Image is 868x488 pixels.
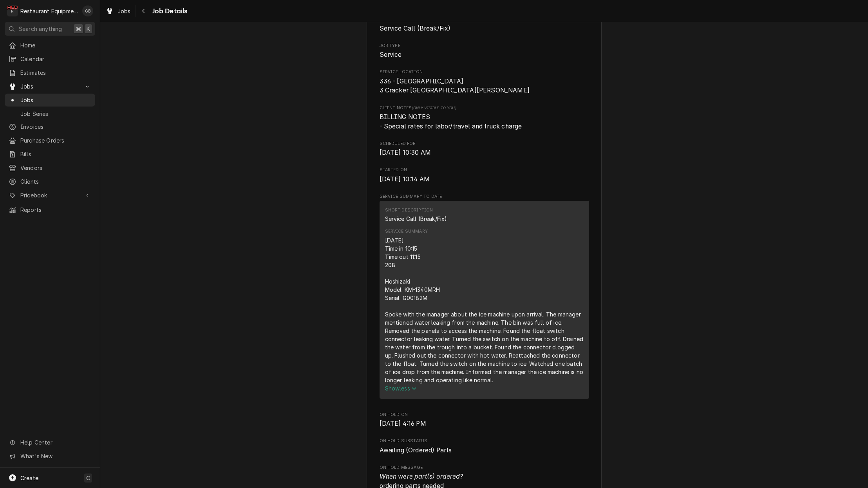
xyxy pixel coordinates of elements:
span: On Hold On [380,412,589,418]
span: Awaiting (Ordered) Parts [380,446,452,454]
div: GB [82,5,93,16]
span: Job Type [380,43,589,49]
div: Service Type [380,16,589,33]
div: R [7,5,18,16]
a: Job Series [5,107,95,120]
a: Go to Help Center [5,436,95,449]
div: Restaurant Equipment Diagnostics [20,7,78,15]
span: [DATE] 10:14 AM [380,175,430,183]
span: Job Details [150,6,188,16]
a: Calendar [5,52,95,65]
span: On Hold SubStatus [380,438,589,444]
span: Started On [380,175,589,184]
span: On Hold SubStatus [380,446,589,455]
span: Job Type [380,50,589,60]
span: Scheduled For [380,141,589,147]
div: Scheduled For [380,141,589,157]
span: Home [20,41,91,49]
span: (Only Visible to You) [412,106,456,110]
a: Clients [5,175,95,188]
span: Help Center [20,438,90,446]
button: Search anything⌘K [5,22,95,36]
span: Started On [380,167,589,173]
span: Jobs [118,7,131,15]
span: K [87,25,90,33]
span: Service Type [380,24,589,33]
a: Bills [5,148,95,161]
div: [object Object] [380,105,589,131]
span: Show less [385,385,417,392]
div: Service Location [380,69,589,95]
span: On Hold On [380,419,589,428]
span: [DATE] 10:30 AM [380,149,431,156]
span: Service Call (Break/Fix) [380,25,451,32]
div: Short Description [385,207,433,213]
a: Go to What's New [5,450,95,463]
span: Job Series [20,110,91,118]
div: Job Type [380,43,589,60]
span: C [86,474,90,482]
div: Service Summary To Date [380,193,589,402]
a: Reports [5,203,95,216]
a: Go to Pricebook [5,189,95,202]
a: Invoices [5,120,95,133]
span: Search anything [19,25,62,33]
a: Jobs [103,5,134,18]
span: What's New [20,452,90,460]
button: Navigate back [137,5,150,17]
span: Calendar [20,55,91,63]
i: When were part(s) ordered? [380,473,463,480]
span: 336 - [GEOGRAPHIC_DATA] 3 Cracker [GEOGRAPHIC_DATA][PERSON_NAME] [380,78,530,94]
div: Gary Beaver's Avatar [82,5,93,16]
span: Reports [20,206,91,214]
span: [object Object] [380,112,589,131]
span: Invoices [20,123,91,131]
span: Estimates [20,69,91,77]
span: Service [380,51,402,58]
span: Create [20,475,38,481]
div: Service Call (Break/Fix) [385,215,447,223]
span: Jobs [20,96,91,104]
span: Bills [20,150,91,158]
span: Clients [20,177,91,186]
div: Service Summary [385,228,428,235]
div: On Hold SubStatus [380,438,589,455]
span: Purchase Orders [20,136,91,145]
span: Vendors [20,164,91,172]
span: Service Location [380,69,589,75]
a: Estimates [5,66,95,79]
div: On Hold On [380,412,589,428]
a: Go to Jobs [5,80,95,93]
a: Jobs [5,94,95,107]
span: Pricebook [20,191,80,199]
span: On Hold Message [380,465,589,471]
span: BILLING NOTES - Special rates for labor/travel and truck charge [380,113,522,130]
div: [DATE] Time in 10:15 Time out 11:15 208 Hoshizaki Model: KM-1340MRH Serial: G00182M Spoke with th... [385,236,584,384]
div: Restaurant Equipment Diagnostics's Avatar [7,5,18,16]
span: Service Summary To Date [380,193,589,200]
a: Purchase Orders [5,134,95,147]
a: Home [5,39,95,52]
span: Scheduled For [380,148,589,157]
button: Showless [385,384,584,392]
div: Service Summary [380,201,589,402]
span: [DATE] 4:16 PM [380,420,426,427]
a: Vendors [5,161,95,174]
span: Service Location [380,77,589,95]
div: Started On [380,167,589,184]
span: ⌘ [76,25,81,33]
span: Client Notes [380,105,589,111]
span: Jobs [20,82,80,90]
